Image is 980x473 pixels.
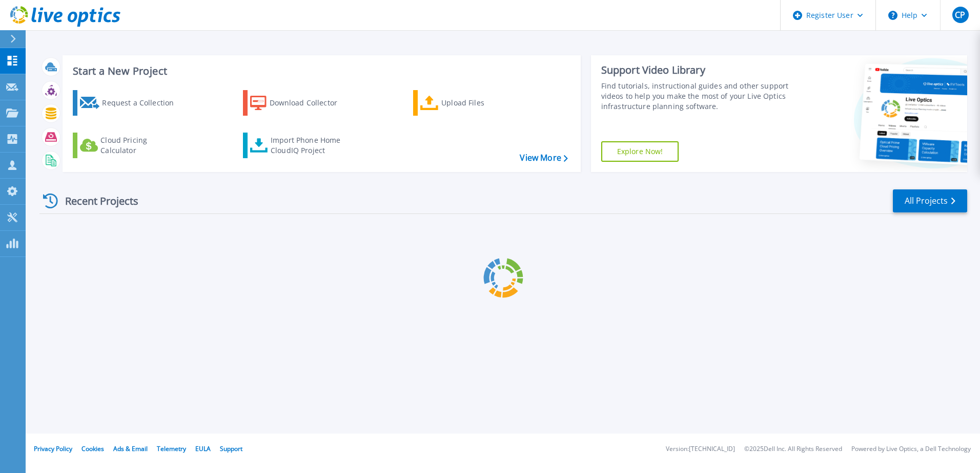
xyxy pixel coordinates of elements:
div: Support Video Library [601,63,793,77]
div: Recent Projects [39,188,152,213]
a: Support [220,444,242,453]
a: Cookies [81,444,104,453]
li: Powered by Live Optics, a Dell Technology [851,446,971,453]
span: CP [955,11,965,19]
div: Request a Collection [102,93,184,113]
div: Download Collector [270,93,352,113]
a: All Projects [893,189,967,212]
a: Explore Now! [601,141,679,162]
li: © 2025 Dell Inc. All Rights Reserved [744,446,842,453]
a: Upload Files [413,90,527,116]
a: Telemetry [157,444,186,453]
li: Version: [TECHNICAL_ID] [666,446,735,453]
div: Cloud Pricing Calculator [100,135,182,156]
h3: Start a New Project [73,66,567,77]
a: View More [520,153,567,163]
a: Request a Collection [73,90,187,116]
a: Download Collector [243,90,357,116]
a: EULA [195,444,211,453]
a: Ads & Email [113,444,148,453]
div: Find tutorials, instructional guides and other support videos to help you make the most of your L... [601,81,793,112]
a: Privacy Policy [34,444,72,453]
div: Upload Files [441,93,523,113]
div: Import Phone Home CloudIQ Project [271,135,351,156]
a: Cloud Pricing Calculator [73,133,187,158]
